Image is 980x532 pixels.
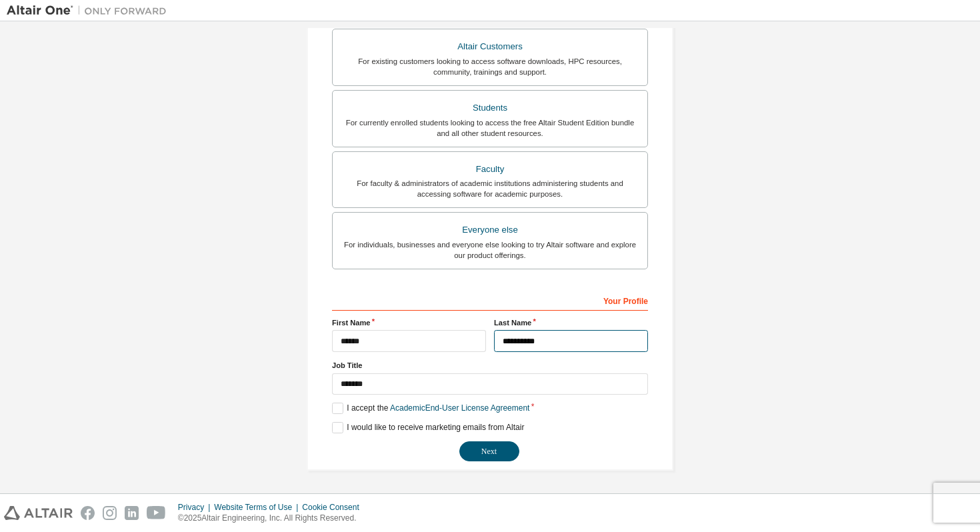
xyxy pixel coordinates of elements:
[341,56,639,77] div: For existing customers looking to access software downloads, HPC resources, community, trainings ...
[178,502,214,513] div: Privacy
[103,506,117,520] img: instagram.svg
[341,117,639,139] div: For currently enrolled students looking to access the free Altair Student Edition bundle and all ...
[341,221,639,239] div: Everyone else
[341,99,639,117] div: Students
[341,37,639,56] div: Altair Customers
[332,289,648,311] div: Your Profile
[81,506,95,520] img: facebook.svg
[332,403,529,414] label: I accept the
[7,4,173,17] img: Altair One
[302,502,367,513] div: Cookie Consent
[390,403,529,413] a: Academic End-User License Agreement
[459,441,519,461] button: Next
[332,360,648,371] label: Job Title
[494,317,648,328] label: Last Name
[341,178,639,199] div: For faculty & administrators of academic institutions administering students and accessing softwa...
[214,502,302,513] div: Website Terms of Use
[341,239,639,261] div: For individuals, businesses and everyone else looking to try Altair software and explore our prod...
[332,317,486,328] label: First Name
[178,513,367,524] p: © 2025 Altair Engineering, Inc. All Rights Reserved.
[4,506,73,520] img: altair_logo.svg
[125,506,139,520] img: linkedin.svg
[332,422,524,433] label: I would like to receive marketing emails from Altair
[147,506,166,520] img: youtube.svg
[341,160,639,179] div: Faculty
